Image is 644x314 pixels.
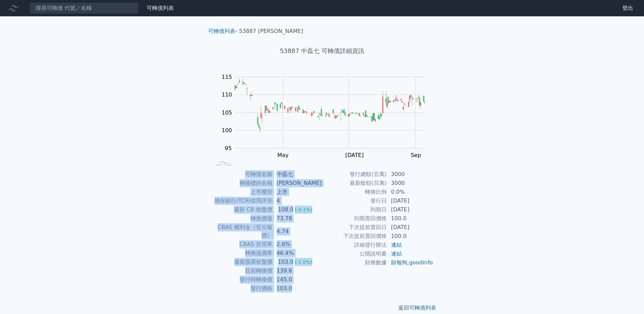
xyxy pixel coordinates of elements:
td: [DATE] [387,196,434,205]
td: 2.6% [273,240,322,249]
td: 財務數據 [322,258,387,267]
td: 上市櫃別 [211,188,273,196]
span: (-1.0%) [295,259,312,265]
td: 4 [273,196,322,205]
a: goodinfo [409,259,433,266]
td: 145.0 [273,275,322,284]
td: 擔保銀行/TCRI信用評等 [211,196,273,205]
td: 轉換比例 [322,188,387,196]
input: 搜尋可轉債 代號／名稱 [30,2,139,14]
td: 0.0% [387,188,434,196]
td: 103.0 [273,284,322,293]
td: 3000 [387,170,434,179]
tspan: 110 [222,91,232,98]
td: 目前轉換價 [211,266,273,275]
h1: 53887 中磊七 可轉債詳細資訊 [203,46,442,56]
li: 53887 [PERSON_NAME] [239,27,303,35]
div: 108.0 [277,206,295,214]
td: 公開說明書 [322,249,387,258]
td: 46.4% [273,249,322,258]
td: 上市 [273,188,322,196]
td: [DATE] [387,205,434,214]
a: 登出 [617,3,639,14]
td: 發行日 [322,196,387,205]
tspan: Sep [411,152,421,158]
tspan: 115 [222,74,232,80]
a: 財報狗 [391,259,407,266]
td: CBAS 折現率 [211,240,273,249]
td: 下次提前賣回價格 [322,232,387,241]
td: , [387,258,434,267]
td: 發行價格 [211,284,273,293]
a: 可轉債列表 [208,28,235,34]
td: CBAS 權利金（百元報價） [211,223,273,240]
td: 到期日 [322,205,387,214]
tspan: 95 [225,145,232,152]
td: 中磊七 [273,170,322,179]
td: 到期賣回價格 [322,214,387,223]
td: 73.78 [273,214,322,223]
td: 3000 [387,179,434,188]
td: 轉換標的名稱 [211,179,273,188]
td: 4.74 [273,223,322,240]
td: [PERSON_NAME] [273,179,322,188]
td: 最新 CB 收盤價 [211,205,273,214]
td: 發行時轉換價 [211,275,273,284]
td: 139.6 [273,266,322,275]
li: › [208,27,237,35]
tspan: 100 [222,127,232,134]
a: 連結 [391,242,402,248]
td: 詳細發行辦法 [322,241,387,249]
td: 100.0 [387,232,434,241]
tspan: May [277,152,289,158]
td: 發行總額(百萬) [322,170,387,179]
td: 下次提前賣回日 [322,223,387,232]
p: 返回 [203,304,442,312]
g: Chart [218,74,436,158]
td: 轉換價值 [211,214,273,223]
tspan: [DATE] [345,152,364,158]
td: 最新股票收盤價 [211,258,273,266]
tspan: 105 [222,109,232,116]
a: 可轉債列表 [409,304,436,311]
a: 連結 [391,250,402,257]
td: 可轉債名稱 [211,170,273,179]
span: (-0.1%) [295,207,312,212]
a: 可轉債列表 [147,5,174,11]
div: 103.0 [277,258,295,266]
td: 100.0 [387,214,434,223]
td: [DATE] [387,223,434,232]
td: 最新餘額(百萬) [322,179,387,188]
td: 轉換溢價率 [211,249,273,258]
